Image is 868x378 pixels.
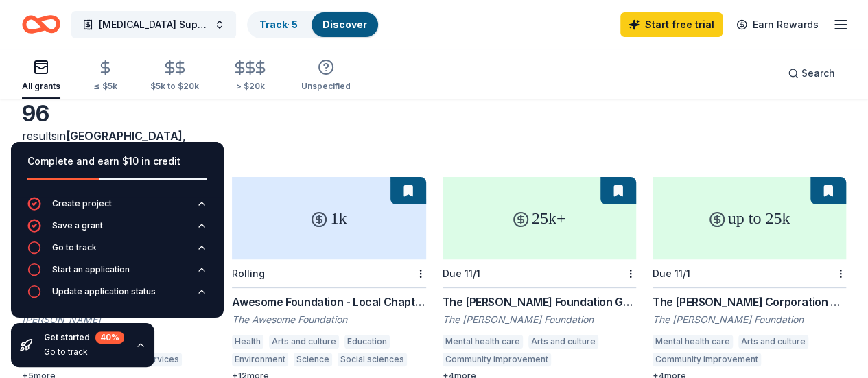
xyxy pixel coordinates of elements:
div: 25k+ [443,177,636,259]
div: Science [294,353,332,366]
div: Awesome Foundation - Local Chapter Grants [232,294,425,310]
div: The [PERSON_NAME] Corporation Grant [653,294,846,310]
a: Track· 5 [259,19,298,30]
div: Go to track [52,242,97,253]
button: Start an application [27,263,207,285]
div: Health [232,335,263,349]
div: Complete and earn $10 in credit [27,153,207,169]
div: Social sciences [338,353,407,366]
div: results [22,128,215,161]
a: Start free trial [620,12,723,37]
button: > $20k [232,54,268,99]
div: The [PERSON_NAME] Foundation Grant [443,294,636,310]
div: Community improvement [443,353,551,366]
span: in [22,129,186,159]
div: Rolling [232,268,265,279]
div: Go to track [44,346,124,357]
div: Mental health care [653,335,733,349]
a: Earn Rewards [728,12,827,37]
div: Arts and culture [738,335,808,349]
span: [MEDICAL_DATA] Support Awareness [99,16,209,33]
button: All grants [22,54,60,99]
div: 96 [22,100,215,128]
div: Environment [232,353,288,366]
div: Community improvement [653,353,761,366]
div: Arts and culture [269,335,339,349]
div: 1k [232,177,425,259]
button: Update application status [27,285,207,307]
a: Home [22,8,60,40]
div: 40 % [95,331,124,344]
button: Search [777,60,846,87]
button: Go to track [27,241,207,263]
button: Save a grant [27,219,207,241]
button: ≤ $5k [93,54,117,99]
div: Mental health care [443,335,523,349]
div: Get started [44,331,124,344]
span: Search [801,65,835,82]
div: Start an application [52,264,130,275]
div: Save a grant [52,220,103,231]
span: [GEOGRAPHIC_DATA], [GEOGRAPHIC_DATA] [22,129,186,159]
button: Track· 5Discover [247,11,379,38]
button: Create project [27,197,207,219]
div: ≤ $5k [93,81,117,92]
button: $5k to $20k [150,54,199,99]
a: Discover [322,19,367,30]
button: [MEDICAL_DATA] Support Awareness [71,11,236,38]
div: Due 11/1 [443,268,480,279]
div: Unspecified [301,81,351,92]
div: The [PERSON_NAME] Foundation [443,313,636,327]
div: Arts and culture [528,335,598,349]
button: Unspecified [301,54,351,99]
div: $5k to $20k [150,81,199,92]
div: Due 11/1 [653,268,690,279]
div: All grants [22,81,60,92]
div: up to 25k [653,177,846,259]
div: The [PERSON_NAME] Foundation [653,313,846,327]
div: Update application status [52,286,156,297]
div: The Awesome Foundation [232,313,425,327]
div: Create project [52,198,112,209]
div: Education [344,335,390,349]
div: > $20k [232,81,268,92]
